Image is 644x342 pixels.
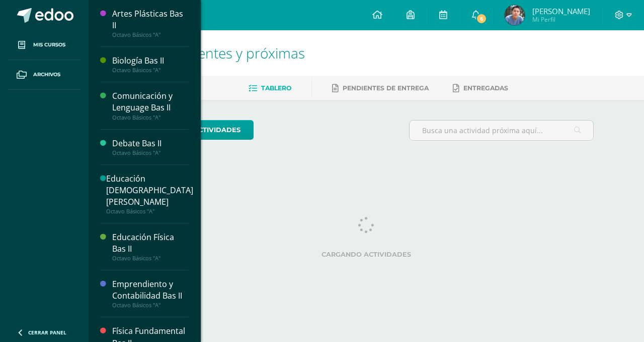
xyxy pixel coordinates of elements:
[106,173,193,208] div: Educación [DEMOGRAPHIC_DATA][PERSON_NAME]
[112,67,189,74] div: Octavo Básicos "A"
[8,30,80,60] a: Mis cursos
[112,255,189,262] div: Octavo Básicos "A"
[112,138,189,156] a: Debate Bas IIOctavo Básicos "A"
[33,71,60,79] span: Archivos
[112,138,189,149] div: Debate Bas II
[505,5,525,25] img: 2123a95bfc17dca0ea2b34e722d31474.png
[112,55,189,74] a: Biología Bas IIOctavo Básicos "A"
[112,302,189,309] div: Octavo Básicos "A"
[28,329,66,336] span: Cerrar panel
[410,121,594,140] input: Busca una actividad próxima aquí...
[139,251,594,258] label: Cargando actividades
[532,15,590,24] span: Mi Perfil
[33,41,65,49] span: Mis cursos
[532,6,590,16] span: [PERSON_NAME]
[112,90,189,113] div: Comunicación y Lenguage Bas II
[112,232,189,255] div: Educación Física Bas II
[106,173,193,215] a: Educación [DEMOGRAPHIC_DATA][PERSON_NAME]Octavo Básicos "A"
[476,13,487,24] span: 6
[112,149,189,156] div: Octavo Básicos "A"
[463,84,508,92] span: Entregadas
[112,8,189,38] a: Artes Plásticas Bas IIOctavo Básicos "A"
[112,31,189,38] div: Octavo Básicos "A"
[112,278,189,302] div: Emprendiento y Contabilidad Bas II
[106,208,193,215] div: Octavo Básicos "A"
[112,278,189,309] a: Emprendiento y Contabilidad Bas IIOctavo Básicos "A"
[112,114,189,121] div: Octavo Básicos "A"
[112,90,189,121] a: Comunicación y Lenguage Bas IIOctavo Básicos "A"
[249,80,291,96] a: Tablero
[453,80,508,96] a: Entregadas
[343,84,429,92] span: Pendientes de entrega
[112,55,189,67] div: Biología Bas II
[261,84,291,92] span: Tablero
[101,43,305,63] span: Actividades recientes y próximas
[332,80,429,96] a: Pendientes de entrega
[112,8,189,31] div: Artes Plásticas Bas II
[112,232,189,262] a: Educación Física Bas IIOctavo Básicos "A"
[8,60,80,90] a: Archivos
